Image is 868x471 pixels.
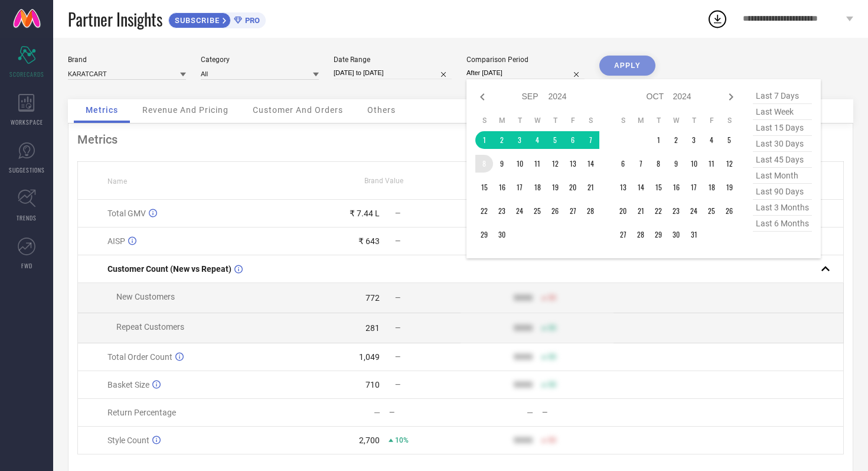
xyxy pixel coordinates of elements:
td: Fri Oct 11 2024 [703,155,720,173]
span: — [395,209,400,217]
td: Wed Oct 23 2024 [667,202,685,220]
th: Saturday [720,116,738,125]
span: SCORECARDS [9,70,44,79]
span: Name [107,177,127,186]
td: Sat Oct 05 2024 [720,131,738,149]
th: Monday [632,116,650,125]
td: Sat Sep 07 2024 [582,131,599,149]
td: Tue Sep 24 2024 [511,202,528,220]
td: Wed Sep 04 2024 [528,131,546,149]
th: Wednesday [667,116,685,125]
th: Tuesday [650,116,667,125]
td: Sat Sep 21 2024 [582,178,599,196]
th: Monday [493,116,511,125]
td: Thu Sep 26 2024 [546,202,564,220]
span: FWD [21,261,32,270]
input: Select date range [334,67,452,79]
div: 9999 [514,352,533,362]
span: Customer And Orders [253,105,343,115]
span: last 6 months [753,216,812,232]
div: Metrics [77,132,844,147]
span: — [395,237,400,245]
td: Wed Sep 25 2024 [528,202,546,220]
span: AISP [107,236,125,246]
div: 9999 [514,436,533,445]
div: 9999 [514,380,533,389]
div: 2,700 [359,436,380,445]
div: Date Range [334,56,452,64]
th: Friday [564,116,582,125]
span: 50 [548,381,556,389]
td: Mon Oct 07 2024 [632,155,650,173]
td: Sat Oct 19 2024 [720,178,738,196]
span: Partner Insights [68,7,162,31]
td: Fri Sep 13 2024 [564,155,582,173]
td: Thu Oct 31 2024 [685,226,703,243]
div: Comparison Period [466,56,585,64]
th: Wednesday [528,116,546,125]
div: 9999 [514,293,533,303]
div: — [542,408,613,417]
span: Return Percentage [107,408,176,417]
span: Brand Value [364,177,403,185]
span: last 30 days [753,136,812,152]
td: Tue Oct 22 2024 [650,202,667,220]
span: last month [753,168,812,184]
div: 710 [366,380,380,389]
td: Fri Oct 18 2024 [703,178,720,196]
td: Tue Sep 17 2024 [511,178,528,196]
td: Mon Sep 16 2024 [493,178,511,196]
span: Repeat Customers [116,322,184,332]
td: Sun Oct 27 2024 [614,226,632,243]
span: 50 [548,436,556,444]
th: Thursday [546,116,564,125]
span: Customer Count (New vs Repeat) [107,264,231,274]
td: Mon Sep 09 2024 [493,155,511,173]
td: Thu Oct 03 2024 [685,131,703,149]
div: Brand [68,56,186,64]
td: Sun Sep 08 2024 [475,155,493,173]
td: Fri Sep 20 2024 [564,178,582,196]
span: last 90 days [753,184,812,200]
span: Basket Size [107,380,149,389]
div: Next month [724,90,738,104]
td: Sun Oct 20 2024 [614,202,632,220]
input: Select comparison period [466,67,585,79]
td: Sun Sep 15 2024 [475,178,493,196]
span: last 7 days [753,88,812,104]
td: Wed Oct 30 2024 [667,226,685,243]
span: Revenue And Pricing [142,105,229,115]
td: Sun Sep 29 2024 [475,226,493,243]
th: Friday [703,116,720,125]
span: 50 [548,324,556,332]
th: Saturday [582,116,599,125]
td: Wed Sep 18 2024 [528,178,546,196]
span: TRENDS [17,213,37,222]
td: Sat Oct 12 2024 [720,155,738,173]
th: Sunday [614,116,632,125]
td: Sat Sep 14 2024 [582,155,599,173]
span: last week [753,104,812,120]
span: 10% [395,436,409,444]
td: Mon Oct 21 2024 [632,202,650,220]
div: ₹ 7.44 L [350,209,380,218]
td: Fri Sep 27 2024 [564,202,582,220]
td: Wed Oct 02 2024 [667,131,685,149]
span: — [395,324,400,332]
td: Tue Oct 08 2024 [650,155,667,173]
span: 50 [548,294,556,302]
td: Tue Sep 03 2024 [511,131,528,149]
div: 772 [366,293,380,303]
div: Open download list [707,8,728,30]
div: Previous month [475,90,490,104]
div: — [389,408,460,417]
td: Thu Oct 17 2024 [685,178,703,196]
td: Fri Sep 06 2024 [564,131,582,149]
td: Mon Sep 23 2024 [493,202,511,220]
span: Style Count [107,436,149,445]
td: Tue Oct 01 2024 [650,131,667,149]
td: Fri Oct 04 2024 [703,131,720,149]
a: SUBSCRIBEPRO [168,9,266,28]
span: WORKSPACE [11,118,43,126]
td: Wed Sep 11 2024 [528,155,546,173]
